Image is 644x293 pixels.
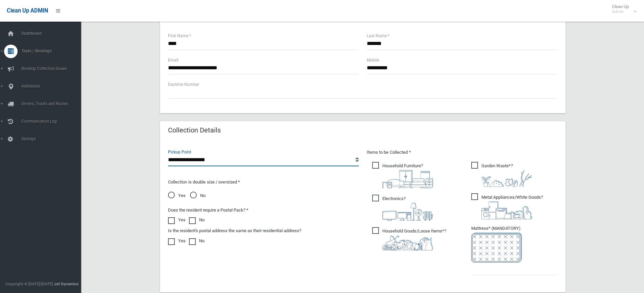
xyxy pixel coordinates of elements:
img: 394712a680b73dbc3d2a6a3a7ffe5a07.png [382,203,433,221]
i: ? [382,228,446,250]
span: Dashboard [19,31,86,36]
i: ? [382,163,433,188]
span: Tasks / Bookings [19,49,86,53]
span: Drivers, Trucks and Routes [19,101,86,106]
img: 36c1b0289cb1767239cdd3de9e694f19.png [481,201,532,219]
i: ? [481,195,543,219]
span: Settings [19,137,86,141]
strong: Jet Dynamics [54,282,78,286]
span: Copyright © [DATE]-[DATE] [5,282,53,286]
label: Does the resident require a Postal Pack? * [168,206,248,214]
img: aa9efdbe659d29b613fca23ba79d85cb.png [382,170,433,188]
img: b13cc3517677393f34c0a387616ef184.png [382,235,433,250]
small: Admin [612,9,629,14]
label: No [189,216,205,224]
span: Electronics [372,195,433,221]
header: Collection Details [160,124,229,137]
span: Mattress* (MANDATORY) [471,226,557,263]
span: Clean Up ADMIN [7,7,48,14]
span: Communication Log [19,119,86,124]
img: 4fd8a5c772b2c999c83690221e5242e0.png [481,170,532,187]
span: Booking Collection Issues [19,66,86,71]
label: No [189,237,205,245]
span: Household Goods/Loose Items* [372,227,446,250]
span: Household Furniture [372,162,433,188]
i: ? [382,196,433,221]
p: Items to be Collected * [367,148,557,156]
label: Is the resident's postal address the same as their residential address? [168,227,301,235]
span: No [190,192,206,200]
p: Collection is double size / oversized * [168,178,359,186]
img: e7408bece873d2c1783593a074e5cb2f.png [471,233,522,263]
span: Yes [168,192,186,200]
label: Yes [168,216,186,224]
span: Garden Waste* [471,162,532,187]
i: ? [481,163,532,187]
span: Addresses [19,84,86,89]
label: Yes [168,237,186,245]
span: Clean Up [609,4,636,14]
span: Metal Appliances/White Goods [471,193,543,219]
